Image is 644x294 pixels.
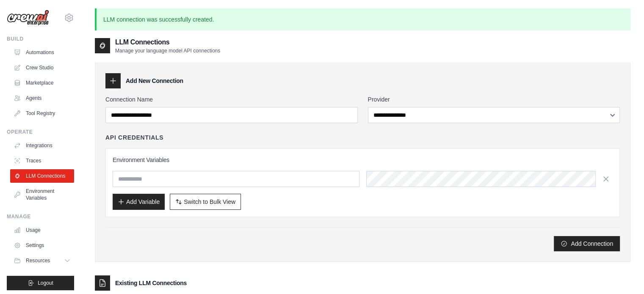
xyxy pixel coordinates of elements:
button: Add Connection [554,236,620,251]
label: Provider [368,95,620,104]
button: Switch to Bulk View [170,194,241,210]
a: Environment Variables [10,184,74,205]
img: Logo [7,10,49,26]
p: Manage your language model API connections [115,47,220,54]
span: Switch to Bulk View [184,198,235,206]
div: Build [7,36,74,42]
p: LLM connection was successfully created. [95,8,630,30]
span: Logout [38,280,53,286]
label: Connection Name [105,95,358,104]
a: Traces [10,154,74,168]
a: Tool Registry [10,107,74,120]
div: Operate [7,129,74,135]
h3: Existing LLM Connections [115,279,187,287]
a: Usage [10,223,74,237]
a: LLM Connections [10,169,74,183]
div: Manage [7,213,74,220]
h3: Add New Connection [126,77,183,85]
button: Resources [10,254,74,267]
span: Resources [26,257,50,264]
h4: API Credentials [105,133,163,142]
a: Integrations [10,139,74,152]
button: Add Variable [113,194,165,210]
a: Settings [10,239,74,252]
a: Automations [10,46,74,59]
h3: Environment Variables [113,156,613,164]
h2: LLM Connections [115,37,220,47]
a: Crew Studio [10,61,74,74]
button: Logout [7,276,74,290]
a: Agents [10,91,74,105]
a: Marketplace [10,76,74,90]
